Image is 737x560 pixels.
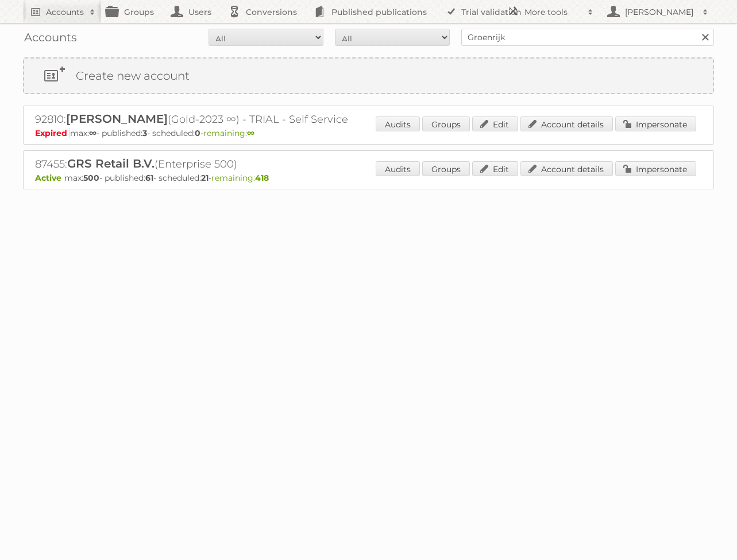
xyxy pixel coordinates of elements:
[615,116,696,131] a: Impersonate
[520,116,613,131] a: Account details
[24,59,713,93] a: Create new account
[211,173,269,183] span: remaining:
[376,116,420,131] a: Audits
[524,6,582,18] h2: More tools
[89,128,97,138] strong: ∞
[35,112,437,127] h2: 92810: (Gold-2023 ∞) - TRIAL - Self Service
[520,161,613,176] a: Account details
[35,128,702,138] p: max: - published: - scheduled: -
[35,128,70,138] span: Expired
[422,116,470,131] a: Groups
[622,6,697,18] h2: [PERSON_NAME]
[247,128,254,138] strong: ∞
[67,157,155,170] span: GRS Retail B.V.
[46,6,84,18] h2: Accounts
[83,173,99,183] strong: 500
[35,157,437,172] h2: 87455: (Enterprise 500)
[142,128,147,138] strong: 3
[145,173,153,183] strong: 61
[376,161,420,176] a: Audits
[35,173,702,183] p: max: - published: - scheduled: -
[66,112,168,126] span: [PERSON_NAME]
[195,128,200,138] strong: 0
[615,161,696,176] a: Impersonate
[35,173,64,183] span: Active
[203,128,254,138] span: remaining:
[472,161,518,176] a: Edit
[472,116,518,131] a: Edit
[255,173,269,183] strong: 418
[422,161,470,176] a: Groups
[201,173,209,183] strong: 21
